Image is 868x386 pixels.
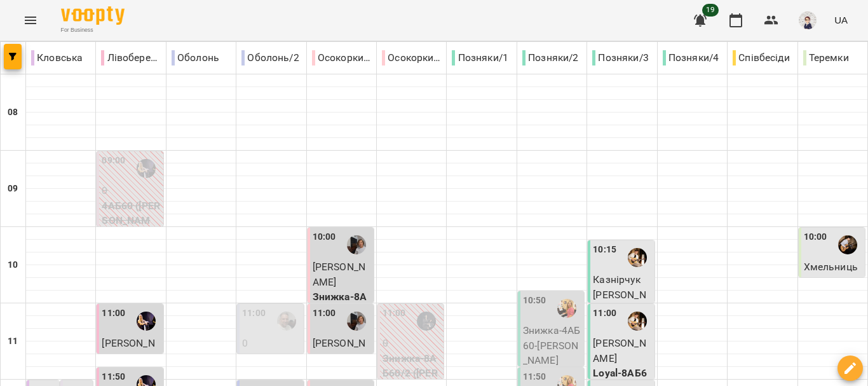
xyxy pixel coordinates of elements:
[8,182,18,196] h6: 09
[838,235,857,254] img: Даниїл КАЛАШНИК
[834,13,848,27] span: UA
[382,50,441,65] p: Осокорки/2
[242,307,266,321] label: 11:00
[702,4,719,17] span: 19
[102,183,160,198] p: 0
[383,307,406,321] label: 11:00
[61,26,125,34] span: For Business
[522,50,578,65] p: Позняки/2
[523,294,546,308] label: 10:50
[829,8,853,32] button: UA
[557,299,576,318] img: Наталя ПОСИПАЙКО
[8,258,18,272] h6: 10
[593,243,616,257] label: 10:15
[312,50,371,65] p: Осокорки/1
[137,159,156,178] img: Ольга МОСКАЛЕНКО
[804,230,827,244] label: 10:00
[15,5,46,36] button: Menu
[102,370,125,384] label: 11:50
[102,154,125,168] label: 09:00
[242,336,301,351] p: 0
[102,337,154,364] span: [PERSON_NAME]
[663,50,719,65] p: Позняки/4
[592,50,648,65] p: Позняки/3
[313,337,365,364] span: [PERSON_NAME]
[593,273,646,315] span: Казнірчук [PERSON_NAME]
[799,11,817,29] img: aa85c507d3ef63538953964a1cec316d.png
[452,50,508,65] p: Позняки/1
[8,106,18,120] h6: 08
[172,50,219,65] p: Оболонь
[628,248,647,267] img: Сергій ВЛАСОВИЧ
[102,198,160,244] p: 4АБ60 ([PERSON_NAME])
[593,307,616,321] label: 11:00
[61,6,125,25] img: Voopty Logo
[313,230,336,244] label: 10:00
[804,261,858,288] span: Хмельницька Соломія
[417,312,436,331] img: Олена САФРОНОВА-СМИРНОВА
[313,307,336,321] label: 11:00
[313,261,365,288] span: [PERSON_NAME]
[347,312,366,331] img: Людмила ЦВЄТКОВА
[523,323,581,368] p: Знижка-4АБ60 - [PERSON_NAME]
[277,312,296,331] img: Юрій ГАЛІС
[31,50,83,65] p: Кловська
[803,50,849,65] p: Теремки
[593,337,646,364] span: [PERSON_NAME]
[347,235,366,254] img: Людмила ЦВЄТКОВА
[8,334,18,348] h6: 11
[628,312,647,331] img: Сергій ВЛАСОВИЧ
[383,336,441,351] p: 0
[242,351,301,366] p: 4АБ45
[101,50,160,65] p: Лівобережна
[523,370,546,384] label: 11:50
[102,307,125,321] label: 11:00
[733,50,790,65] p: Співбесіди
[241,50,299,65] p: Оболонь/2
[137,312,156,331] img: Ольга МОСКАЛЕНКО
[313,289,371,319] p: Знижка-8АБ60/2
